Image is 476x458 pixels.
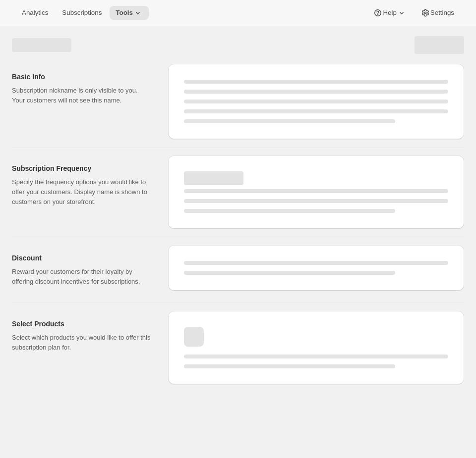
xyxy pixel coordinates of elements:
[415,6,460,20] button: Settings
[12,319,152,329] h2: Select Products
[62,9,102,17] span: Subscriptions
[12,177,152,207] p: Specify the frequency options you would like to offer your customers. Display name is shown to cu...
[56,6,108,20] button: Subscriptions
[430,9,454,17] span: Settings
[12,163,152,173] h2: Subscription Frequency
[367,6,412,20] button: Help
[22,9,48,17] span: Analytics
[12,333,152,353] p: Select which products you would like to offer this subscription plan for.
[12,253,152,263] h2: Discount
[110,6,149,20] button: Tools
[12,267,152,287] p: Reward your customers for their loyalty by offering discount incentives for subscriptions.
[116,9,133,17] span: Tools
[12,86,152,105] p: Subscription nickname is only visible to you. Your customers will not see this name.
[12,72,152,82] h2: Basic Info
[383,9,396,17] span: Help
[16,6,54,20] button: Analytics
